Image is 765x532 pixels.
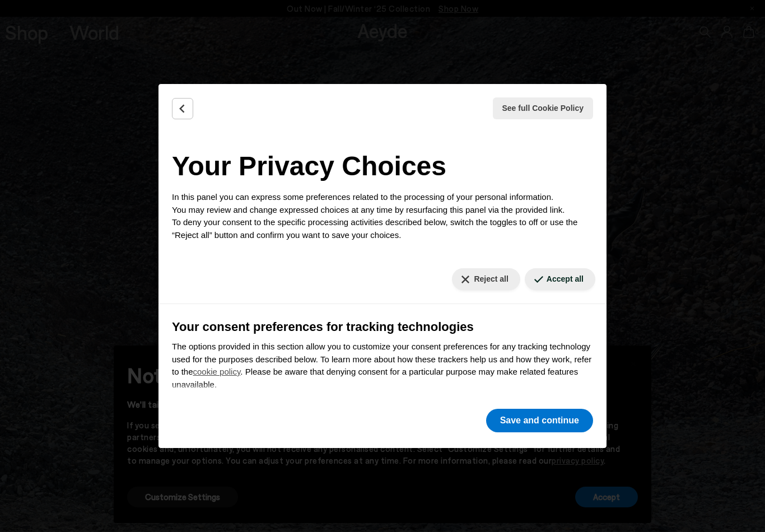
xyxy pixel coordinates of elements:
[493,97,594,119] button: See full Cookie Policy
[452,268,520,290] button: Reject all
[172,340,593,391] p: The options provided in this section allow you to customize your consent preferences for any trac...
[193,367,241,376] a: cookie policy - link opens in a new tab
[172,98,193,119] button: Back
[172,191,593,241] p: In this panel you can express some preferences related to the processing of your personal informa...
[502,102,584,114] span: See full Cookie Policy
[525,268,595,290] button: Accept all
[172,318,593,336] h3: Your consent preferences for tracking technologies
[486,409,593,432] button: Save and continue
[172,146,593,186] h2: Your Privacy Choices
